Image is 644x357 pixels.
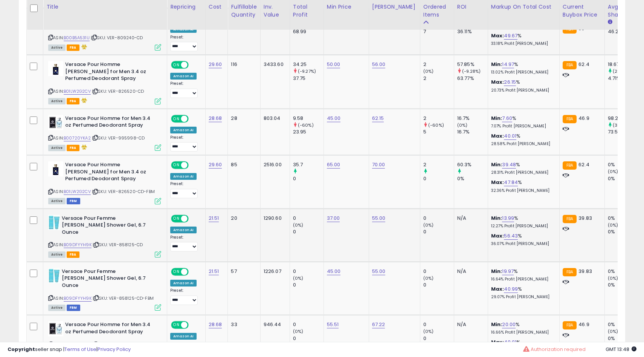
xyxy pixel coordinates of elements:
[172,115,181,122] span: ON
[62,268,153,291] b: Versace Pour Femme [PERSON_NAME] Shower Gel, 6.7 Ounce
[264,161,284,168] div: 2516.00
[231,215,254,222] div: 20
[62,215,153,238] b: Versace Pour Femme [PERSON_NAME] Shower Gel, 6.7 Ounce
[423,129,454,135] div: 5
[172,162,181,169] span: ON
[457,61,488,68] div: 57.85%
[170,333,197,340] div: Amazon AI
[67,44,79,51] span: FBA
[491,215,554,229] div: %
[491,321,502,328] b: Min:
[457,268,482,275] div: N/A
[298,68,316,74] small: (-9.27%)
[264,268,284,275] div: 1226.07
[293,75,324,82] div: 37.75
[65,115,157,131] b: Versace Pour Homme for Men 3.4 oz Perfumed Deodorant Spray
[457,75,488,82] div: 63.77%
[92,88,144,94] span: | SKU: VER-826520-CD
[504,132,516,140] a: 40.01
[79,44,87,49] i: hazardous material
[491,79,554,93] div: %
[48,268,161,310] div: ASIN:
[491,115,502,122] b: Min:
[423,215,454,222] div: 0
[170,235,200,252] div: Preset:
[457,129,488,135] div: 16.7%
[231,161,254,168] div: 85
[188,322,200,328] span: OFF
[8,346,35,353] strong: Copyright
[293,61,324,68] div: 34.25
[457,122,468,128] small: (0%)
[491,286,554,300] div: %
[48,215,60,230] img: 31cyPBvBnrL._SL40_.jpg
[293,115,324,122] div: 9.58
[327,61,340,68] a: 50.00
[92,188,155,195] span: | SKU: VER-826520-CD-FBM
[327,115,341,122] a: 45.00
[578,115,589,122] span: 46.9
[491,188,554,193] p: 32.36% Profit [PERSON_NAME]
[93,242,143,248] span: | SKU: VER-858125-CD
[67,305,80,311] span: FBM
[502,321,516,328] a: 20.00
[293,215,324,222] div: 0
[170,181,200,198] div: Preset:
[231,61,254,68] div: 116
[491,88,554,93] p: 20.73% Profit [PERSON_NAME]
[264,3,287,19] div: Inv. value
[608,275,618,281] small: (0%)
[48,268,60,283] img: 31cyPBvBnrL._SL40_.jpg
[209,115,222,122] a: 28.68
[563,61,577,69] small: FBA
[48,215,161,257] div: ASIN:
[293,321,324,328] div: 0
[93,295,154,301] span: | SKU: VER-858125-CD-FBM
[491,32,554,46] div: %
[231,268,254,275] div: 57
[423,28,454,35] div: 7
[502,61,514,68] a: 14.97
[92,135,145,141] span: | SKU: VER-995998-CD
[293,28,324,35] div: 68.99
[608,161,638,168] div: 0%
[327,268,341,275] a: 45.00
[48,305,66,311] span: All listings currently available for purchase on Amazon
[502,215,514,222] a: 13.99
[491,61,554,75] div: %
[491,132,504,139] b: Max:
[188,215,200,222] span: OFF
[172,62,181,68] span: ON
[491,179,554,193] div: %
[264,215,284,222] div: 1290.60
[606,346,636,353] span: 2025-08-13 13:48 GMT
[491,161,502,168] b: Min:
[79,98,87,103] i: hazardous material
[608,3,635,19] div: Avg BB Share
[491,268,502,275] b: Min:
[172,322,181,328] span: ON
[491,277,554,282] p: 16.64% Profit [PERSON_NAME]
[563,115,577,123] small: FBA
[170,173,197,180] div: Amazon AI
[264,321,284,328] div: 946.44
[504,78,516,86] a: 26.15
[48,145,66,151] span: All listings currently available for purchase on Amazon
[293,275,304,281] small: (0%)
[491,233,554,247] div: %
[491,215,502,222] b: Min:
[563,161,577,170] small: FBA
[457,175,488,182] div: 0%
[170,73,197,80] div: Amazon AI
[293,129,324,135] div: 23.95
[491,78,504,86] b: Max:
[170,288,200,305] div: Preset:
[64,135,91,141] a: B00720YKA2
[423,222,434,228] small: (0%)
[209,3,225,11] div: Cost
[98,346,131,353] a: Privacy Policy
[423,321,454,328] div: 0
[67,98,79,104] span: FBA
[608,215,638,222] div: 0%
[491,268,554,282] div: %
